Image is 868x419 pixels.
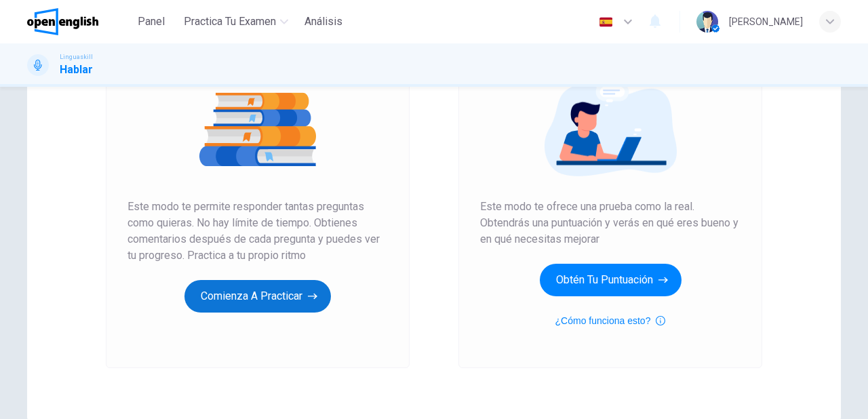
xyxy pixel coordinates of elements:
[597,17,614,27] img: es
[178,9,294,34] button: Practica tu examen
[27,8,130,35] a: OpenEnglish logo
[729,14,803,30] div: [PERSON_NAME]
[127,199,388,264] span: Este modo te permite responder tantas preguntas como quieras. No hay límite de tiempo. Obtienes c...
[540,264,682,296] button: Obtén tu puntuación
[60,62,93,78] h1: Hablar
[60,52,93,62] span: Linguaskill
[299,9,348,34] button: Análisis
[138,14,165,30] span: Panel
[696,11,718,33] img: Profile picture
[184,14,276,30] span: Practica tu examen
[130,9,173,34] button: Panel
[27,8,98,35] img: OpenEnglish logo
[304,14,342,30] span: Análisis
[184,280,331,313] button: Comienza a practicar
[555,313,666,329] button: ¿Cómo funciona esto?
[480,199,741,247] span: Este modo te ofrece una prueba como la real. Obtendrás una puntuación y verás en qué eres bueno y...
